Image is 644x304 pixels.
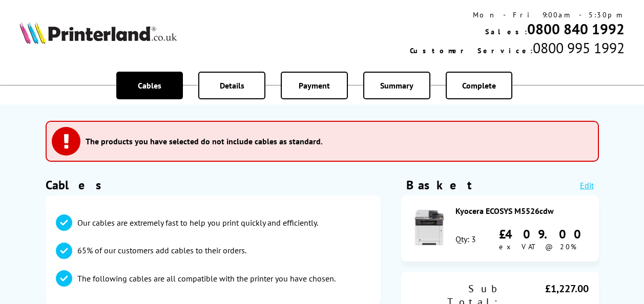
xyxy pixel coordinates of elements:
[462,80,496,91] span: Complete
[411,210,447,246] img: Kyocera ECOSYS M5526cdw
[220,80,244,91] span: Details
[19,21,177,44] img: Printerland Logo
[410,10,625,19] div: Mon - Fri 9:00am - 5:30pm
[46,177,381,193] h1: Cables
[138,80,161,91] span: Cables
[410,46,533,55] span: Customer Service:
[499,226,589,242] div: £409.00
[299,80,330,91] span: Payment
[455,206,589,216] div: Kyocera ECOSYS M5526cdw
[455,234,476,244] div: Qty: 3
[77,245,246,256] p: 65% of our customers add cables to their orders.
[406,177,473,193] div: Basket
[533,38,625,57] span: 0800 995 1992
[580,180,594,190] a: Edit
[77,217,318,228] p: Our cables are extremely fast to help you print quickly and efficiently.
[485,27,527,36] span: Sales:
[380,80,413,91] span: Summary
[77,273,336,284] p: The following cables are all compatible with the printer you have chosen.
[499,242,576,251] span: ex VAT @ 20%
[86,136,323,146] h3: The products you have selected do not include cables as standard.
[527,19,625,38] a: 0800 840 1992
